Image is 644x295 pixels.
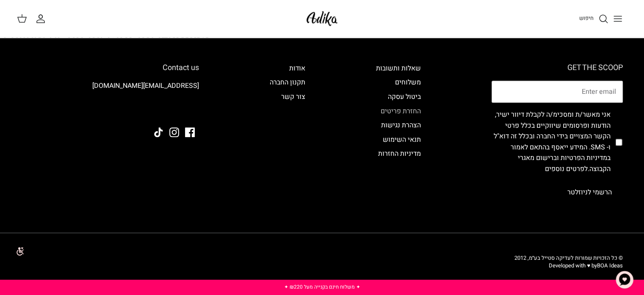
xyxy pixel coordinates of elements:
a: Facebook [185,127,195,137]
p: Developed with ♥ by [514,262,623,270]
a: צור קשר [281,92,305,102]
a: שאלות ותשובות [376,63,421,73]
button: צ'אט [612,267,637,292]
img: accessibility_icon02.svg [6,239,30,263]
span: © כל הזכויות שמורות לעדיקה סטייל בע״מ, 2012 [514,254,623,262]
a: Tiktok [154,127,163,137]
div: Secondary navigation [368,63,429,203]
a: משלוחים [395,77,421,87]
img: Adika IL [176,104,199,115]
a: לפרטים נוספים [545,164,588,174]
a: Instagram [169,127,179,137]
h6: GET THE SCOOP [492,63,623,73]
a: מדיניות החזרות [378,149,421,159]
img: Adika IL [304,8,340,28]
a: החזרת פריטים [381,106,421,116]
div: Secondary navigation [261,63,314,203]
a: תנאי השימוש [383,135,421,145]
a: ביטול עסקה [388,92,421,102]
a: החשבון שלי [36,14,49,24]
a: חיפוש [579,14,608,24]
a: הצהרת נגישות [381,120,421,130]
input: Email [492,81,623,103]
a: תקנון החברה [270,77,305,87]
a: אודות [289,63,305,73]
button: Toggle menu [608,9,627,28]
span: חיפוש [579,14,594,22]
a: ✦ משלוח חינם בקנייה מעל ₪220 ✦ [284,283,360,291]
a: BOA Ideas [597,261,623,270]
label: אני מאשר/ת ומסכימ/ה לקבלת דיוור ישיר, הודעות ופרסומים שיווקיים בכלל פרטי הקשר המצויים בידי החברה ... [492,110,611,175]
a: [EMAIL_ADDRESS][DOMAIN_NAME] [92,81,199,91]
h6: Contact us [21,63,199,73]
button: הרשמי לניוזלטר [556,182,623,203]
